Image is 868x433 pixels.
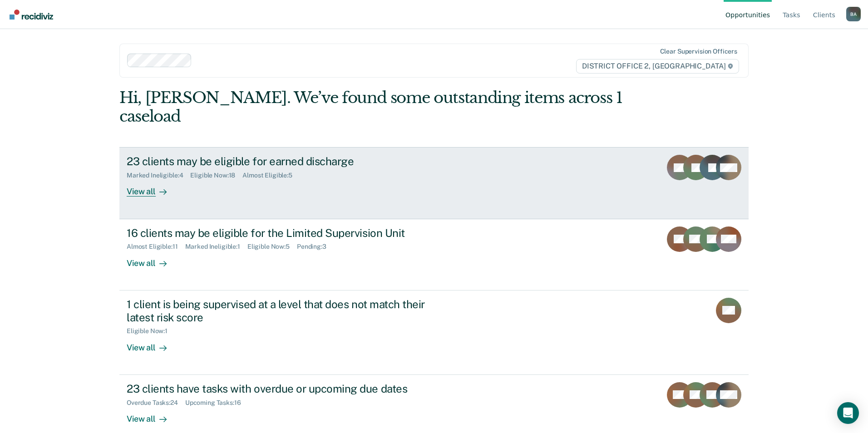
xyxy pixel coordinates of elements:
[576,59,739,74] span: DISTRICT OFFICE 2, [GEOGRAPHIC_DATA]
[127,335,178,353] div: View all
[127,382,445,395] div: 23 clients have tasks with overdue or upcoming due dates
[127,327,175,335] div: Eligible Now : 1
[185,243,247,251] div: Marked Ineligible : 1
[127,226,445,240] div: 16 clients may be eligible for the Limited Supervision Unit
[127,298,445,324] div: 1 client is being supervised at a level that does not match their latest risk score
[846,7,861,21] button: Profile dropdown button
[190,172,242,179] div: Eligible Now : 18
[185,399,248,407] div: Upcoming Tasks : 16
[127,251,178,268] div: View all
[127,155,445,168] div: 23 clients may be eligible for earned discharge
[297,243,334,251] div: Pending : 3
[119,89,623,126] div: Hi, [PERSON_NAME]. We’ve found some outstanding items across 1 caseload
[247,243,297,251] div: Eligible Now : 5
[242,172,300,179] div: Almost Eligible : 5
[119,290,749,375] a: 1 client is being supervised at a level that does not match their latest risk scoreEligible Now:1...
[127,406,178,424] div: View all
[127,179,178,197] div: View all
[127,172,190,179] div: Marked Ineligible : 4
[660,48,737,55] div: Clear supervision officers
[127,399,185,407] div: Overdue Tasks : 24
[119,219,749,290] a: 16 clients may be eligible for the Limited Supervision UnitAlmost Eligible:11Marked Ineligible:1E...
[10,10,53,20] img: Recidiviz
[846,7,861,21] div: B A
[837,402,859,424] div: Open Intercom Messenger
[127,243,185,251] div: Almost Eligible : 11
[119,147,749,219] a: 23 clients may be eligible for earned dischargeMarked Ineligible:4Eligible Now:18Almost Eligible:...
